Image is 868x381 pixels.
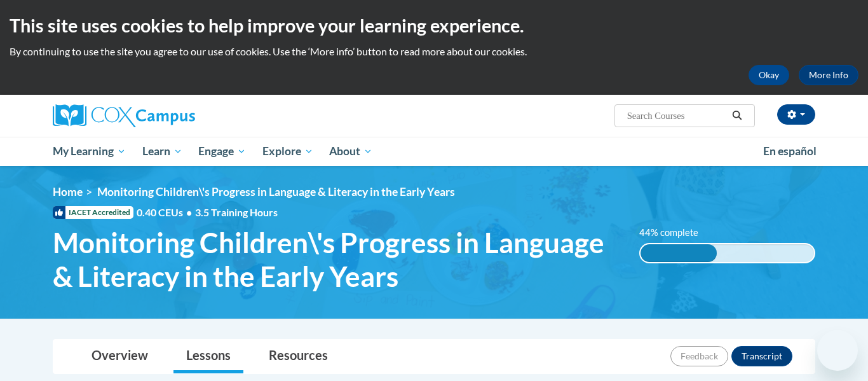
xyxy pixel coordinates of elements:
[763,144,817,158] span: En español
[777,104,815,125] button: Account Settings
[10,45,858,59] p: By continuing to use the site you agree to our use of cookies. Use the ‘More info’ button to read...
[639,226,712,240] label: 44% complete
[755,138,825,165] a: En español
[817,330,858,371] iframe: Button to launch messaging window
[10,13,858,38] h2: This site uses cookies to help improve your learning experience.
[53,104,294,127] a: Cox Campus
[53,185,83,198] a: Home
[329,144,372,159] span: About
[728,108,747,123] button: Search
[137,205,195,219] span: 0.40 CEUs
[134,137,191,166] a: Learn
[53,206,133,219] span: IACET Accredited
[256,340,341,373] a: Resources
[641,244,717,262] div: 44% complete
[626,108,728,123] input: Search Courses
[186,206,192,218] span: •
[53,144,126,159] span: My Learning
[53,226,620,293] span: Monitoring Children\'s Progress in Language & Literacy in the Early Years
[34,137,834,166] div: Main menu
[173,340,243,373] a: Lessons
[254,137,322,166] a: Explore
[79,340,161,373] a: Overview
[262,144,313,159] span: Explore
[97,185,455,198] span: Monitoring Children\'s Progress in Language & Literacy in the Early Years
[53,104,195,127] img: Cox Campus
[142,144,182,159] span: Learn
[198,144,246,159] span: Engage
[749,65,789,85] button: Okay
[799,65,858,85] a: More Info
[731,346,792,366] button: Transcript
[195,206,278,218] span: 3.5 Training Hours
[44,137,134,166] a: My Learning
[322,137,381,166] a: About
[670,346,728,366] button: Feedback
[190,137,254,166] a: Engage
